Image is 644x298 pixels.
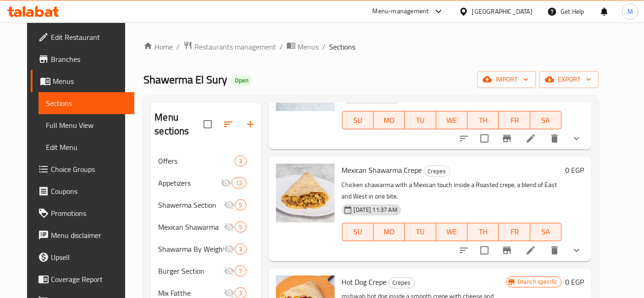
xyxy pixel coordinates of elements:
svg: Inactive section [220,177,231,188]
span: Sort sections [217,113,239,135]
span: Hot Dog Crepe [342,275,387,289]
a: Edit menu item [525,133,536,144]
span: Burger Section [158,265,224,276]
span: Menus [297,41,319,52]
svg: Inactive section [224,199,235,210]
span: Promotions [51,208,127,219]
div: items [235,155,246,166]
div: Shawerma Section5 [151,194,261,216]
span: SU [346,225,370,238]
span: Shawarma By Weight [158,243,224,254]
button: FR [499,111,530,129]
a: Menus [286,41,319,53]
span: FR [502,225,526,238]
span: Menus [53,76,127,87]
span: Mexican Shawarma [158,221,224,232]
span: WE [440,114,464,127]
div: Appetizers12 [151,172,261,194]
span: export [547,74,591,85]
div: [GEOGRAPHIC_DATA] [472,6,533,17]
button: export [539,71,599,88]
span: Sections [46,98,127,109]
span: SA [534,114,558,127]
div: Crepes [389,277,415,288]
button: show more [566,239,588,261]
span: 5 [235,201,246,210]
button: Add section [239,113,261,135]
span: Full Menu View [46,120,127,131]
li: / [322,41,325,52]
span: Offers [158,155,235,166]
p: Chicken shawarma with a Mexican touch inside a Roasted crepe, a blend of East and West in one bite. [342,179,562,202]
button: WE [436,111,468,129]
button: Branch-specific-item [496,239,518,261]
div: Burger Section7 [151,260,261,282]
button: delete [544,239,566,261]
span: Restaurants management [194,41,276,52]
span: WE [440,225,464,238]
a: Edit Menu [39,136,135,158]
button: WE [436,223,468,241]
span: Appetizers [158,177,220,188]
span: MO [377,225,401,238]
span: 5 [235,223,246,232]
a: Promotions [31,202,135,224]
a: Choice Groups [31,158,135,180]
span: 3 [235,157,246,166]
div: Menu-management [373,6,429,17]
span: FR [502,114,526,127]
a: Edit menu item [525,245,536,256]
button: show more [566,127,588,149]
span: TH [471,225,495,238]
button: FR [499,223,530,241]
svg: Show Choices [571,133,582,144]
div: Mexican Shawarma5 [151,216,261,238]
span: 7 [235,267,246,276]
div: items [235,265,246,276]
div: Crepes [424,166,450,177]
span: 3 [235,289,246,298]
span: Upsell [51,252,127,263]
span: Crepes [389,277,414,288]
div: Shawerma Section [158,199,224,210]
a: Menus [31,70,135,92]
svg: Inactive section [224,243,235,254]
h2: Menu sections [154,110,203,138]
span: 12 [232,179,246,188]
h6: 0 EGP [565,276,584,288]
span: SA [534,225,558,238]
a: Menu disclaimer [31,224,135,246]
button: SU [342,223,374,241]
div: items [235,221,246,232]
li: / [280,41,283,52]
span: Coupons [51,186,127,197]
div: Shawarma By Weight3 [151,238,261,260]
button: TH [468,111,499,129]
button: SA [530,111,561,129]
svg: Show Choices [571,245,582,256]
span: Select to update [475,129,494,148]
button: import [477,71,536,88]
a: Upsell [31,246,135,268]
span: Edit Menu [46,142,127,153]
span: SU [346,114,370,127]
span: TU [408,225,432,238]
button: sort-choices [453,127,475,149]
span: Mexican Shawarma Crepe [342,163,422,177]
span: Branch specific [514,277,561,286]
button: Branch-specific-item [496,127,518,149]
svg: Inactive section [224,265,235,276]
span: Select to update [475,241,494,260]
span: MO [377,114,401,127]
div: items [231,177,246,188]
img: Mexican Shawarma Crepe [276,164,335,222]
button: delete [544,127,566,149]
button: TU [405,111,436,129]
div: Open [231,75,252,86]
button: TU [405,223,436,241]
span: Coverage Report [51,274,127,285]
